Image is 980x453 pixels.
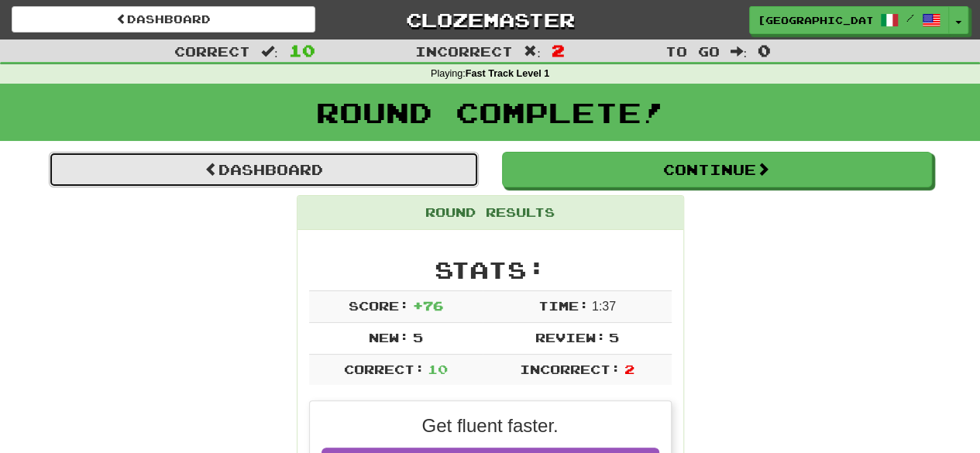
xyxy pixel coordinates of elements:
span: Time: [538,298,588,313]
span: Correct [174,43,250,59]
span: Score: [349,298,409,313]
span: 1 : 37 [592,300,616,313]
a: Dashboard [49,152,479,187]
h2: Stats: [309,257,672,283]
span: New: [369,330,409,345]
span: Incorrect: [520,362,621,376]
span: 10 [428,362,448,376]
span: Review: [535,330,605,345]
a: Clozemaster [339,6,642,33]
span: To go [665,43,719,59]
strong: Fast Track Level 1 [466,68,550,79]
a: Dashboard [12,6,315,33]
h1: Round Complete! [5,97,975,128]
p: Get fluent faster. [322,413,659,439]
span: : [261,45,278,58]
button: Continue [502,152,932,187]
span: 10 [289,41,315,60]
span: : [524,45,541,58]
span: : [730,45,747,58]
span: / [906,12,914,23]
span: Correct: [343,362,424,376]
span: + 76 [412,298,442,313]
div: Round Results [297,196,683,230]
span: [GEOGRAPHIC_DATA] [758,13,872,27]
span: 5 [412,330,422,345]
span: 5 [609,330,619,345]
span: 2 [552,41,565,60]
span: Incorrect [415,43,513,59]
a: [GEOGRAPHIC_DATA] / [749,6,949,34]
span: 0 [758,41,771,60]
span: 2 [624,362,634,376]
